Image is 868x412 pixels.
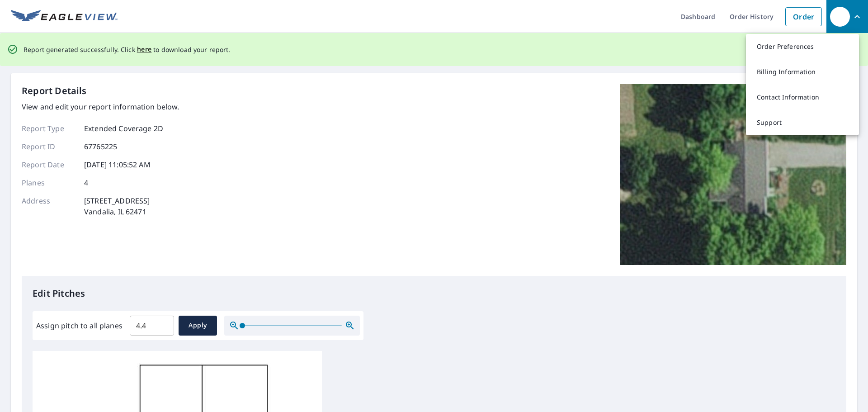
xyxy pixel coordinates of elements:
[22,177,76,188] p: Planes
[620,84,846,265] img: Top image
[22,195,76,217] p: Address
[84,141,117,152] p: 67765225
[22,141,76,152] p: Report ID
[22,123,76,134] p: Report Type
[84,195,150,217] p: [STREET_ADDRESS] Vandalia, IL 62471
[22,101,179,112] p: View and edit your report information below.
[36,320,123,331] label: Assign pitch to all planes
[84,123,163,134] p: Extended Coverage 2D
[785,7,822,26] a: Order
[746,85,859,110] a: Contact Information
[179,316,217,336] button: Apply
[186,320,210,331] span: Apply
[746,34,859,59] a: Order Preferences
[84,177,88,188] p: 4
[22,159,76,170] p: Report Date
[84,159,151,170] p: [DATE] 11:05:52 AM
[137,44,152,55] button: here
[24,44,231,55] p: Report generated successfully. Click to download your report.
[22,84,87,98] p: Report Details
[11,10,118,24] img: EV Logo
[746,59,859,85] a: Billing Information
[130,313,174,338] input: 00.0
[33,287,835,300] p: Edit Pitches
[746,110,859,135] a: Support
